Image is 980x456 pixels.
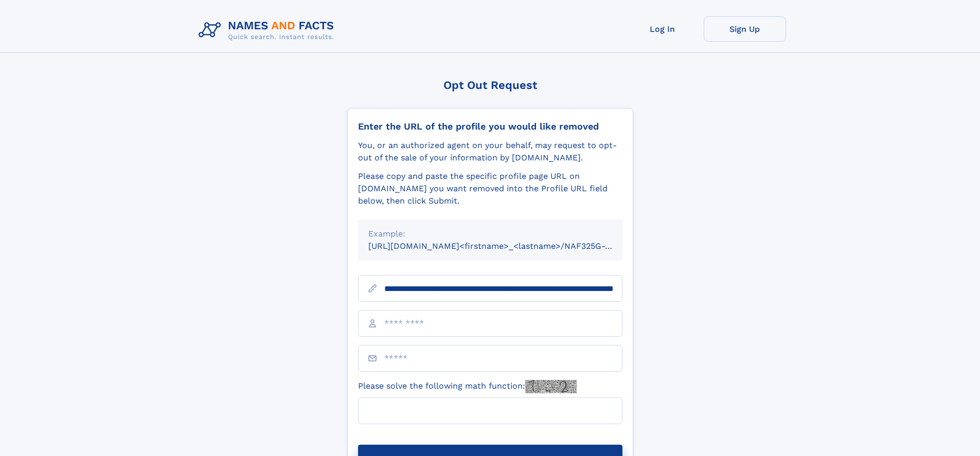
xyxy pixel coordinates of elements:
[704,16,786,42] a: Sign Up
[358,170,622,207] div: Please copy and paste the specific profile page URL on [DOMAIN_NAME] you want removed into the Pr...
[347,79,633,92] div: Opt Out Request
[358,380,577,393] label: Please solve the following math function:
[194,16,343,44] img: Logo Names and Facts
[358,121,622,132] div: Enter the URL of the profile you would like removed
[368,228,612,240] div: Example:
[621,16,704,42] a: Log In
[368,241,642,251] small: [URL][DOMAIN_NAME]<firstname>_<lastname>/NAF325G-xxxxxxxx
[358,139,622,164] div: You, or an authorized agent on your behalf, may request to opt-out of the sale of your informatio...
